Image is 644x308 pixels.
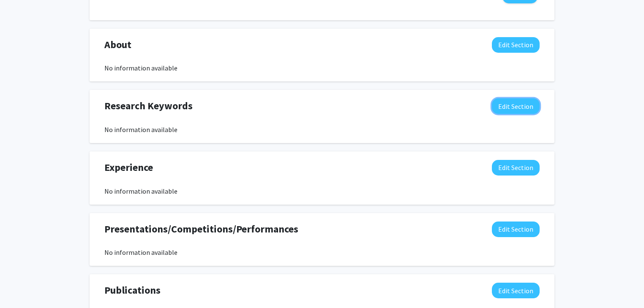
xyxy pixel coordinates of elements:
[104,247,540,257] div: No information available
[6,270,36,302] iframe: Chat
[104,283,161,298] span: Publications
[104,63,540,73] div: No information available
[104,160,153,175] span: Experience
[492,160,540,176] button: Edit Experience
[492,98,540,114] button: Edit Research Keywords
[492,222,540,237] button: Edit Presentations/Competitions/Performances
[104,124,540,135] div: No information available
[492,283,540,298] button: Edit Publications
[104,186,540,196] div: No information available
[104,222,298,237] span: Presentations/Competitions/Performances
[104,37,131,52] span: About
[104,98,193,113] span: Research Keywords
[492,37,540,53] button: Edit About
